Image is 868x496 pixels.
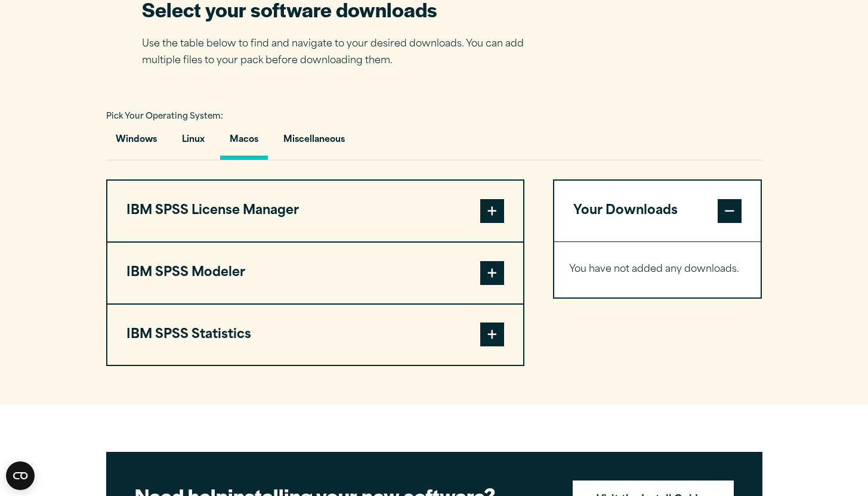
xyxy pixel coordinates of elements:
[6,461,35,490] button: Open CMP widget
[569,261,746,278] p: You have not added any downloads.
[274,126,354,160] button: Miscellaneous
[107,305,523,365] button: IBM SPSS Statistics
[107,243,523,303] button: IBM SPSS Modeler
[106,126,166,160] button: Windows
[220,126,268,160] button: Macos
[554,241,761,297] div: Your Downloads
[172,126,214,160] button: Linux
[106,113,223,120] span: Pick Your Operating System:
[107,181,523,241] button: IBM SPSS License Manager
[142,36,542,70] p: Use the table below to find and navigate to your desired downloads. You can add multiple files to...
[554,181,761,241] button: Your Downloads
